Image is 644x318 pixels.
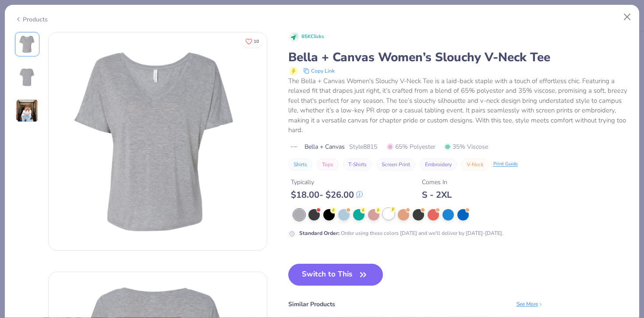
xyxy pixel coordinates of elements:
strong: Standard Order : [299,230,340,237]
div: S - 2XL [422,189,452,200]
div: $ 18.00 - $ 26.00 [291,189,363,200]
div: Comes In [422,178,452,187]
button: Switch to This [288,264,383,286]
div: The Bella + Canvas Women's Slouchy V-Neck Tee is a laid-back staple with a touch of effortless ch... [288,76,630,135]
button: Embroidery [420,158,457,171]
div: Order using these colors [DATE] and we'll deliver by [DATE]-[DATE]. [299,229,503,237]
div: See More [517,300,543,308]
div: Typically [291,178,363,187]
button: Like [241,35,263,48]
img: Back [17,67,38,88]
img: Front [17,34,38,55]
button: T-Shirts [343,158,372,171]
span: 65% Polyester [387,142,435,151]
button: Screen Print [376,158,415,171]
span: Bella + Canvas [304,142,345,151]
button: Tops [317,158,339,171]
img: Front [49,32,267,250]
img: User generated content [15,99,39,122]
div: Products [15,15,48,24]
span: 10 [254,39,259,44]
button: V-Neck [461,158,489,171]
button: copy to clipboard [301,66,337,76]
div: Similar Products [288,300,335,309]
div: Print Guide [493,161,518,168]
img: brand logo [288,143,300,150]
button: Shirts [288,158,312,171]
span: 35% Viscose [444,142,488,151]
div: Bella + Canvas Women’s Slouchy V-Neck Tee [288,49,630,66]
span: Style 8815 [349,142,377,151]
span: 85K Clicks [301,33,324,41]
button: Close [619,9,636,25]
